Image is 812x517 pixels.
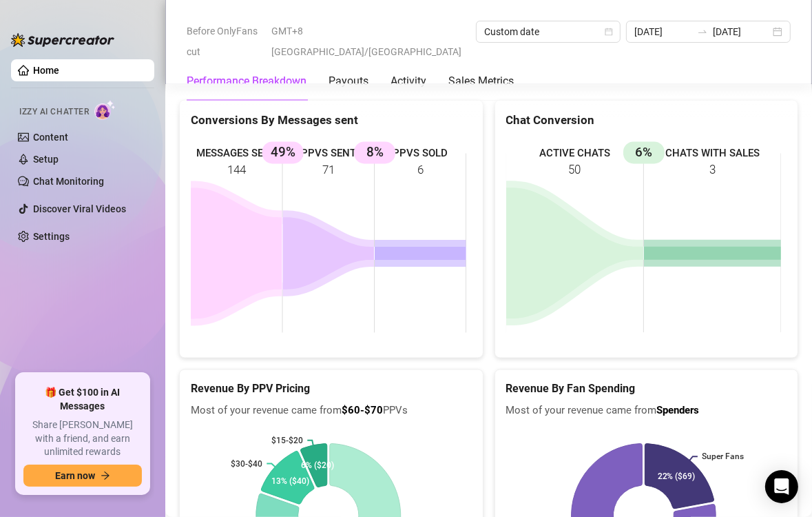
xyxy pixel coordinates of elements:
[231,458,262,468] text: $30-$40
[714,24,770,39] input: End date
[187,73,306,90] div: Performance Breakdown
[342,404,383,416] b: $60-$70
[33,176,104,187] a: Chat Monitoring
[697,26,708,37] span: swap-right
[23,465,142,487] button: Earn nowarrow-right
[448,73,514,90] div: Sales Metrics
[191,381,472,397] h5: Revenue By PPV Pricing
[33,65,59,76] a: Home
[329,73,368,90] div: Payouts
[697,26,708,37] span: to
[191,111,472,130] div: Conversions By Messages sent
[765,470,798,503] div: Open Intercom Messenger
[271,435,303,445] text: $15-$20
[702,452,744,461] text: Super Fans
[94,100,116,120] img: AI Chatter
[101,471,110,480] span: arrow-right
[391,73,426,90] div: Activity
[484,21,612,42] span: Custom date
[23,386,142,413] span: 🎁 Get $100 in AI Messages
[187,21,263,62] span: Before OnlyFans cut
[271,21,468,62] span: GMT+8 [GEOGRAPHIC_DATA]/[GEOGRAPHIC_DATA]
[33,203,126,214] a: Discover Viral Videos
[657,404,700,416] b: Spenders
[19,105,89,119] span: Izzy AI Chatter
[33,231,70,242] a: Settings
[33,132,68,143] a: Content
[11,33,114,47] img: logo-BBDzfeDw.svg
[55,470,95,481] span: Earn now
[191,403,472,419] span: Most of your revenue came from PPVs
[634,24,691,39] input: Start date
[605,28,613,36] span: calendar
[506,381,787,397] h5: Revenue By Fan Spending
[33,154,59,165] a: Setup
[506,111,787,130] div: Chat Conversion
[506,403,787,419] span: Most of your revenue came from
[23,418,142,459] span: Share [PERSON_NAME] with a friend, and earn unlimited rewards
